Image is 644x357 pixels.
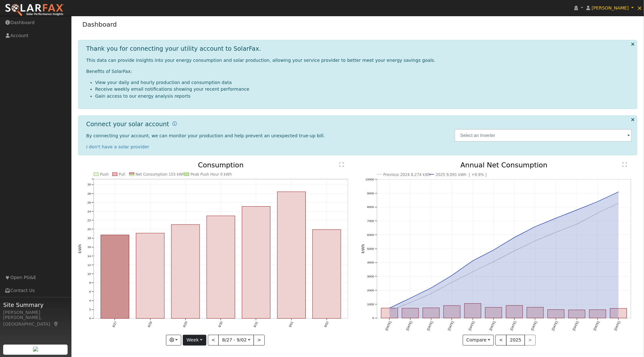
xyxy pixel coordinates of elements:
text: Push [100,172,109,177]
text: 30 [87,183,91,186]
circle: onclick="" [534,225,536,228]
text: [DATE] [530,321,538,331]
text: [DATE] [489,321,496,331]
circle: onclick="" [430,287,432,289]
text: 18 [87,237,91,240]
text: 9/02 [324,321,329,328]
rect: onclick="" [171,224,200,318]
text: 24 [87,210,91,213]
text: 7000 [367,219,374,223]
li: Gain access to our energy analysis reports [95,93,632,100]
circle: onclick="" [555,231,557,234]
text: 2 [89,308,91,311]
span: × [637,4,642,12]
circle: onclick="" [534,240,536,242]
text: [DATE] [551,321,559,331]
circle: onclick="" [555,217,557,219]
text: 1000 [367,302,374,306]
span: This data can provide insights into your energy consumption and solar production, allowing your s... [86,58,435,63]
li: Receive weekly email notifications showing your recent performance [95,86,632,93]
text: Previous 2024 8,274 kWh [383,172,431,177]
text: 10 [87,272,91,276]
text: kWh [77,244,82,253]
text: 5000 [367,247,374,250]
input: Select an Inverter [455,129,632,142]
text: [DATE] [468,321,475,331]
rect: onclick="" [207,216,235,319]
text: 4000 [367,261,374,264]
rect: onclick="" [569,310,586,318]
text: Annual Net Consumption [461,161,548,169]
rect: onclick="" [589,310,606,318]
text: [DATE] [426,321,434,331]
text: 22 [87,218,91,222]
circle: onclick="" [617,191,620,193]
text: [DATE] [385,321,392,331]
circle: onclick="" [576,209,578,211]
text: 14 [87,254,91,258]
rect: onclick="" [277,192,306,319]
text: [DATE] [593,321,600,331]
text: Pull [119,172,125,177]
text: [DATE] [614,321,621,331]
circle: onclick="" [472,260,474,262]
circle: onclick="" [409,302,412,304]
rect: onclick="" [402,308,419,318]
circle: onclick="" [472,271,474,273]
rect: onclick="" [313,230,341,319]
text: 8 [89,281,91,284]
button: 2025 [506,335,525,346]
text: 8000 [367,205,374,209]
rect: onclick="" [548,310,565,318]
text: [DATE] [510,321,517,331]
span: Site Summary [3,301,68,309]
rect: onclick="" [101,235,129,319]
rect: onclick="" [464,304,481,318]
p: Benefits of SolarFax: [86,68,632,75]
rect: onclick="" [485,308,502,318]
text: kWh [361,244,365,254]
circle: onclick="" [388,307,391,309]
text: 20 [87,227,91,231]
text: 9000 [367,191,374,195]
circle: onclick="" [430,293,432,295]
text: 4 [89,299,91,302]
text: 9/01 [288,321,294,328]
rect: onclick="" [506,306,523,318]
h1: Connect your solar account [86,120,169,128]
text: 16 [87,245,91,249]
img: SolarFax [5,3,64,17]
text: 8/31 [253,321,259,328]
span: [PERSON_NAME] [592,5,629,10]
rect: onclick="" [423,308,440,318]
rect: onclick="" [610,308,627,318]
circle: onclick="" [617,202,620,204]
text: 6000 [367,233,374,237]
circle: onclick="" [596,212,599,214]
text:  [622,162,627,167]
text: [DATE] [405,321,413,331]
button: > [254,335,265,346]
text: Consumption [198,161,244,169]
circle: onclick="" [409,297,412,300]
button: < [495,335,507,346]
text: 26 [87,201,91,204]
text: 2000 [367,289,374,292]
img: retrieve [33,347,38,352]
circle: onclick="" [576,223,578,225]
button: 8/27 - 9/02 [218,335,254,346]
text:  [340,162,344,167]
circle: onclick="" [451,281,453,284]
button: < [208,335,219,346]
text: 0 [89,317,91,320]
text: 0 [372,316,374,320]
circle: onclick="" [492,249,495,251]
rect: onclick="" [381,308,398,318]
a: I don't have a solar provider [86,144,149,149]
span: By connecting your account, we can monitor your production and help prevent an unexpected true-up... [86,133,325,138]
rect: onclick="" [444,306,461,318]
circle: onclick="" [492,261,495,263]
div: [PERSON_NAME] [3,309,68,316]
circle: onclick="" [513,236,516,239]
button: Compare [463,335,494,346]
